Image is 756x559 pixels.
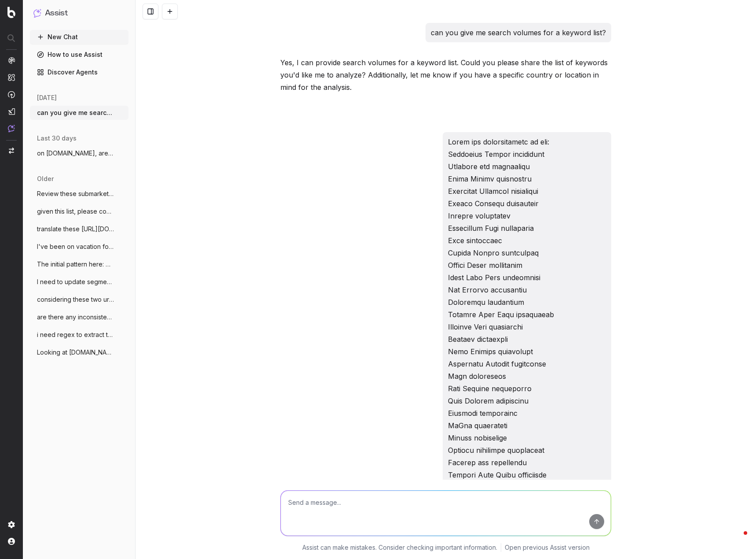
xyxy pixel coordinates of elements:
img: Assist [33,9,41,17]
button: given this list, please complete the tab [30,204,128,218]
button: New Chat [30,30,128,44]
button: I've been on vacation for a week, how ha [30,240,128,254]
p: Assist can make mistakes. Consider checking important information. [302,543,497,552]
span: older [37,174,54,183]
button: Looking at [DOMAIN_NAME] site crawls, w [30,345,128,359]
span: I've been on vacation for a week, how ha [37,242,114,251]
a: Discover Agents [30,65,128,79]
span: Review these submarket and city associat [37,189,114,198]
button: The initial pattern here: @SRP/houses/w [30,257,128,271]
span: given this list, please complete the tab [37,207,114,216]
img: Activation [8,91,15,98]
span: I need to update segmentation to include [37,278,114,286]
span: i need regex to extract the publish date [37,330,114,339]
span: are there any inconsistencies or possibl [37,313,114,322]
button: translate these [URL][DOMAIN_NAME]. [30,222,128,236]
span: [DATE] [37,93,57,102]
h1: Assist [45,7,68,19]
button: are there any inconsistencies or possibl [30,310,128,324]
button: can you give me search volumes for a key [30,106,128,120]
button: I need to update segmentation to include [30,275,128,289]
a: How to use Assist [30,48,128,62]
button: Assist [33,7,125,19]
img: Botify logo [7,7,15,18]
button: i need regex to extract the publish date [30,328,128,342]
span: considering these two urls, [URL]. [37,295,114,304]
p: can you give me search volumes for a keyword list? [431,26,606,39]
span: on [DOMAIN_NAME], are there neighborhoo [37,149,114,158]
span: Looking at [DOMAIN_NAME] site crawls, w [37,348,114,357]
img: Assist [8,125,15,132]
p: Yes, I can provide search volumes for a keyword list. Could you please share the list of keywords... [280,56,611,93]
img: Studio [8,108,15,115]
button: on [DOMAIN_NAME], are there neighborhoo [30,146,128,160]
span: The initial pattern here: @SRP/houses/w [37,260,114,269]
img: Analytics [8,57,15,64]
button: considering these two urls, [URL]. [30,292,128,307]
img: Switch project [9,148,14,154]
span: can you give me search volumes for a key [37,108,114,117]
a: Open previous Assist version [505,543,590,552]
span: translate these [URL][DOMAIN_NAME]. [37,225,114,233]
img: Setting [8,521,15,528]
button: Review these submarket and city associat [30,187,128,201]
span: last 30 days [37,134,77,143]
img: Intelligence [8,74,15,81]
img: My account [8,538,15,545]
iframe: Intercom live chat [726,529,747,550]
